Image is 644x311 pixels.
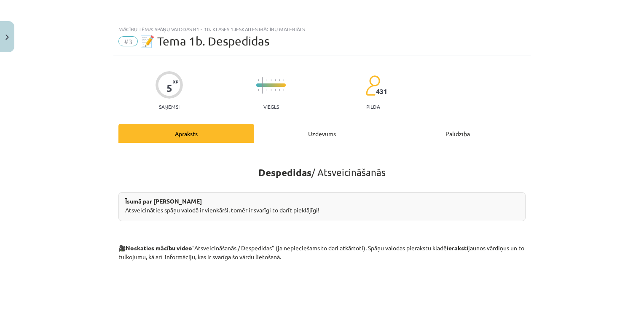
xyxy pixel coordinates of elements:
[125,197,202,205] strong: Īsumā par [PERSON_NAME]
[366,104,380,110] p: pilda
[140,34,269,48] span: 📝 Tema 1b. Despedidas
[447,244,468,252] strong: ieraksti
[262,77,263,94] img: icon-long-line-d9ea69661e0d244f92f715978eff75569469978d946b2353a9bb055b3ed8787d.svg
[279,89,280,91] img: icon-short-line-57e1e144782c952c97e751825c79c345078a6d821885a25fce030b3d8c18986b.svg
[258,89,259,91] img: icon-short-line-57e1e144782c952c97e751825c79c345078a6d821885a25fce030b3d8c18986b.svg
[118,124,254,143] div: Apraksts
[275,89,276,91] img: icon-short-line-57e1e144782c952c97e751825c79c345078a6d821885a25fce030b3d8c18986b.svg
[271,89,271,91] img: icon-short-line-57e1e144782c952c97e751825c79c345078a6d821885a25fce030b3d8c18986b.svg
[173,79,178,84] span: XP
[118,151,526,190] h1: / Atsveicināšanās
[266,89,267,91] img: icon-short-line-57e1e144782c952c97e751825c79c345078a6d821885a25fce030b3d8c18986b.svg
[376,88,387,95] span: 431
[126,244,192,252] strong: Noskaties mācību video
[156,104,183,110] p: Saņemsi
[254,124,390,143] div: Uzdevums
[275,79,276,81] img: icon-short-line-57e1e144782c952c97e751825c79c345078a6d821885a25fce030b3d8c18986b.svg
[266,79,267,81] img: icon-short-line-57e1e144782c952c97e751825c79c345078a6d821885a25fce030b3d8c18986b.svg
[263,104,279,110] p: Viegls
[118,26,526,32] div: Mācību tēma: Spāņu valodas b1 - 10. klases 1.ieskaites mācību materiāls
[271,79,271,81] img: icon-short-line-57e1e144782c952c97e751825c79c345078a6d821885a25fce030b3d8c18986b.svg
[258,79,259,81] img: icon-short-line-57e1e144782c952c97e751825c79c345078a6d821885a25fce030b3d8c18986b.svg
[118,36,138,46] span: #3
[283,89,284,91] img: icon-short-line-57e1e144782c952c97e751825c79c345078a6d821885a25fce030b3d8c18986b.svg
[390,124,526,143] div: Palīdzība
[279,79,280,81] img: icon-short-line-57e1e144782c952c97e751825c79c345078a6d821885a25fce030b3d8c18986b.svg
[166,82,172,94] div: 5
[283,79,284,81] img: icon-short-line-57e1e144782c952c97e751825c79c345078a6d821885a25fce030b3d8c18986b.svg
[258,166,311,179] strong: Despedidas
[5,35,9,40] img: icon-close-lesson-0947bae3869378f0d4975bcd49f059093ad1ed9edebbc8119c70593378902aed.svg
[118,192,526,221] div: Atsveicināties spāņu valodā ir vienkārši, tomēr ir svarīgi to darīt pieklājīgi!
[118,239,526,261] p: 🎥 “Atsveicināšanās / Despedidas” (ja nepieciešams to dari atkārtoti). Spāņu valodas pierakstu kla...
[365,75,380,96] img: students-c634bb4e5e11cddfef0936a35e636f08e4e9abd3cc4e673bd6f9a4125e45ecb1.svg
